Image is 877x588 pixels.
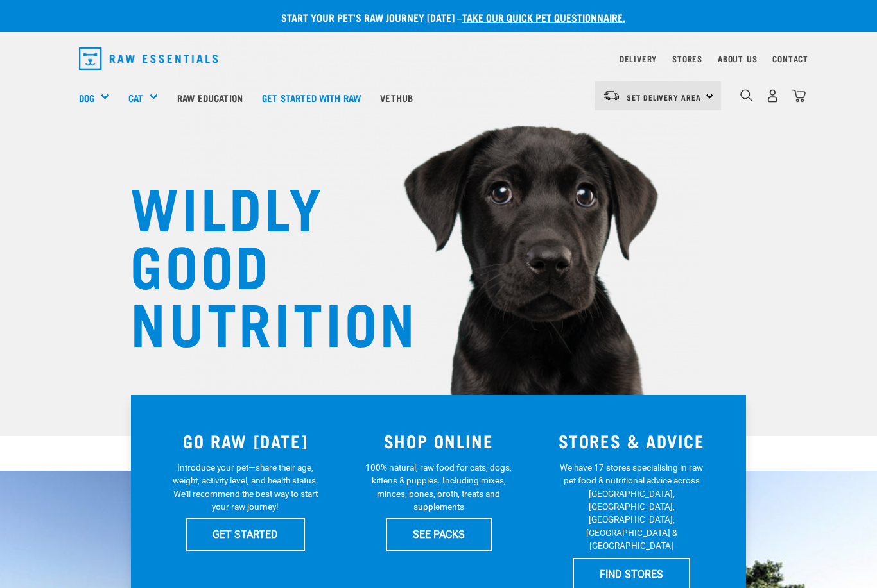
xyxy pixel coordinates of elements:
p: Introduce your pet—share their age, weight, activity level, and health status. We'll recommend th... [170,461,321,514]
nav: dropdown navigation [69,42,808,75]
a: Contact [772,56,808,61]
a: GET STARTED [186,518,305,550]
p: We have 17 stores specialising in raw pet food & nutritional advice across [GEOGRAPHIC_DATA], [GE... [556,461,707,553]
h3: STORES & ADVICE [543,431,720,451]
a: Raw Education [168,72,252,123]
a: take our quick pet questionnaire. [462,14,625,20]
a: Get started with Raw [252,72,370,123]
img: user.png [766,89,779,103]
h1: WILDLY GOOD NUTRITION [130,176,387,349]
h3: SHOP ONLINE [350,431,528,451]
a: Dog [79,90,94,105]
a: Vethub [370,72,422,123]
a: Stores [672,56,702,61]
a: About Us [718,56,757,61]
img: home-icon@2x.png [792,89,806,103]
img: home-icon-1@2x.png [740,89,752,101]
p: 100% natural, raw food for cats, dogs, kittens & puppies. Including mixes, minces, bones, broth, ... [363,461,514,514]
img: Raw Essentials Logo [79,47,218,70]
h3: GO RAW [DATE] [157,431,334,451]
a: SEE PACKS [386,518,492,550]
a: Cat [128,90,143,105]
a: Delivery [620,56,657,61]
img: van-moving.png [603,90,620,101]
span: Set Delivery Area [627,95,701,99]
